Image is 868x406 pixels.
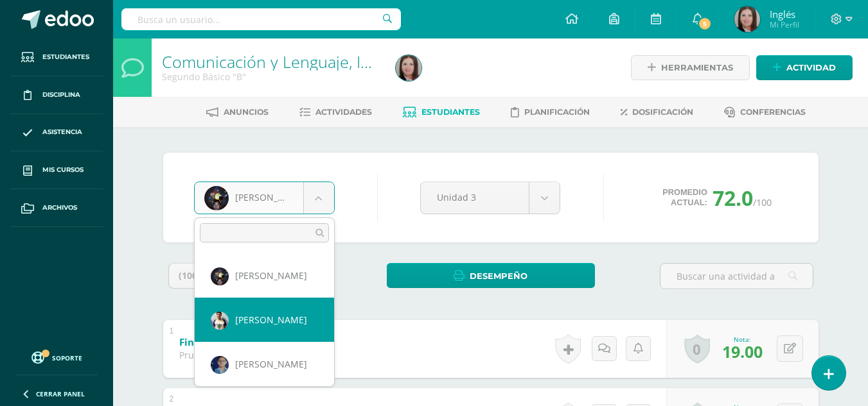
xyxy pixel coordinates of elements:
[235,358,307,370] span: [PERSON_NAME]
[211,267,229,285] img: 27176c184baee4b8380cb843334c955f.png
[235,314,307,326] span: [PERSON_NAME]
[211,356,229,374] img: 405f3564da8d242066d2acbcb13cb6d8.png
[235,269,307,282] span: [PERSON_NAME]
[211,312,229,330] img: ad14b884c1ba9844474385da08cb0ac9.png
